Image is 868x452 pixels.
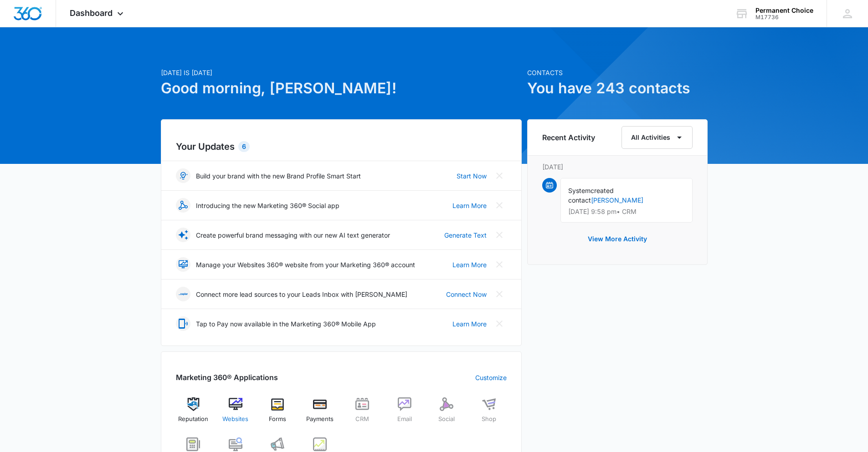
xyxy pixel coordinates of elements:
[492,198,507,213] button: Close
[472,397,507,430] a: Shop
[196,201,339,210] p: Introducing the new Marketing 360® Social app
[542,162,693,172] p: [DATE]
[568,187,591,194] span: System
[444,230,487,240] a: Generate Text
[492,257,507,272] button: Close
[303,397,338,430] a: Payments
[591,196,643,204] a: [PERSON_NAME]
[492,316,507,331] button: Close
[345,397,380,430] a: CRM
[218,397,253,430] a: Websites
[579,228,656,250] button: View More Activity
[438,415,455,424] span: Social
[492,228,507,242] button: Close
[452,201,487,210] a: Learn More
[621,126,693,149] button: All Activities
[161,77,522,99] h1: Good morning, [PERSON_NAME]!
[387,397,422,430] a: Email
[452,260,487,269] a: Learn More
[492,168,507,183] button: Close
[355,415,369,424] span: CRM
[196,289,407,299] p: Connect more lead sources to your Leads Inbox with [PERSON_NAME]
[397,415,412,424] span: Email
[260,397,295,430] a: Forms
[755,7,813,14] div: account name
[196,319,376,329] p: Tap to Pay now available in the Marketing 360® Mobile App
[161,68,522,77] p: [DATE] is [DATE]
[176,372,278,383] h2: Marketing 360® Applications
[176,397,211,430] a: Reputation
[492,287,507,301] button: Close
[755,14,813,20] div: account id
[542,132,595,143] h6: Recent Activity
[475,373,507,382] a: Customize
[269,415,286,424] span: Forms
[527,77,708,99] h1: You have 243 contacts
[452,319,487,329] a: Learn More
[527,68,708,77] p: Contacts
[176,140,507,153] h2: Your Updates
[238,141,250,152] div: 6
[429,397,464,430] a: Social
[306,415,334,424] span: Payments
[446,289,487,299] a: Connect Now
[70,8,113,18] span: Dashboard
[196,171,361,181] p: Build your brand with the new Brand Profile Smart Start
[568,187,614,204] span: created contact
[178,415,208,424] span: Reputation
[196,230,390,240] p: Create powerful brand messaging with our new AI text generator
[457,171,487,181] a: Start Now
[196,260,415,269] p: Manage your Websites 360® website from your Marketing 360® account
[482,415,496,424] span: Shop
[568,208,685,215] p: [DATE] 9:58 pm • CRM
[222,415,248,424] span: Websites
